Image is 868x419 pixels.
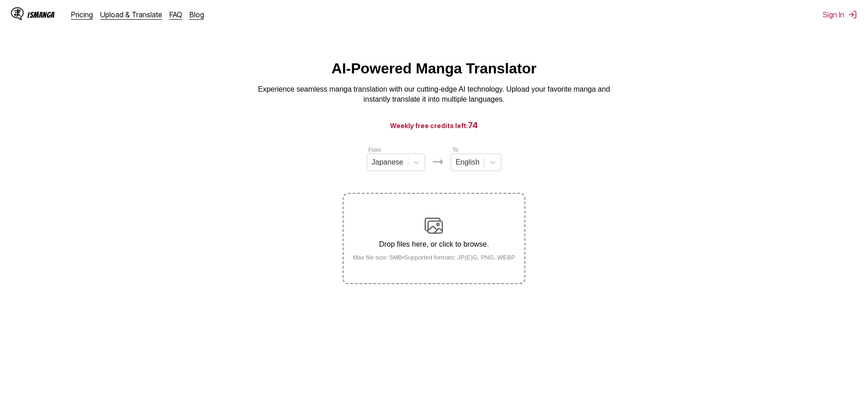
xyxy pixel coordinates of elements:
[190,10,204,19] a: Blog
[169,10,182,19] a: FAQ
[345,240,523,248] p: Drop files here, or click to browse.
[27,10,55,19] div: IsManga
[71,10,93,19] a: Pricing
[468,120,478,130] span: 74
[11,7,71,22] a: IsManga LogoIsManga
[823,10,857,19] button: Sign In
[22,119,846,131] h3: Weekly free credits left:
[369,147,381,153] label: From
[332,60,537,77] h1: AI-Powered Manga Translator
[345,254,523,261] small: Max file size: 5MB • Supported formats: JP(E)G, PNG, WEBP
[432,156,443,167] img: Languages icon
[11,7,24,20] img: IsManga Logo
[100,10,162,19] a: Upload & Translate
[252,84,616,105] p: Experience seamless manga translation with our cutting-edge AI technology. Upload your favorite m...
[848,10,857,19] img: Sign out
[452,147,458,153] label: To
